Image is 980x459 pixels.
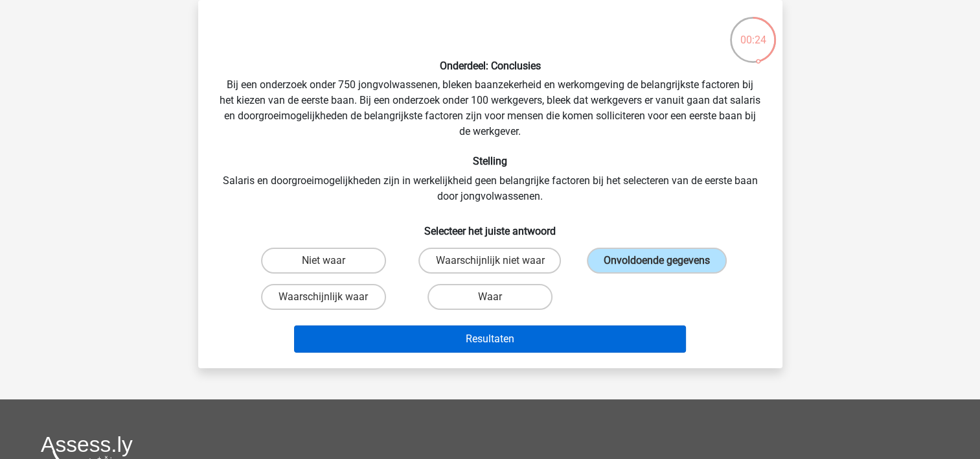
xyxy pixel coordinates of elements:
label: Waarschijnlijk waar [261,284,386,310]
label: Onvoldoende gegevens [587,248,727,274]
div: Bij een onderzoek onder 750 jongvolwassenen, bleken baanzekerheid en werkomgeving de belangrijkst... [203,10,777,358]
label: Waar [427,284,553,310]
h6: Onderdeel: Conclusies [219,60,762,72]
button: Resultaten [294,325,686,353]
label: Niet waar [261,248,386,274]
div: 00:24 [729,16,777,48]
h6: Selecteer het juiste antwoord [219,215,762,237]
h6: Stelling [219,155,762,167]
label: Waarschijnlijk niet waar [418,248,561,274]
